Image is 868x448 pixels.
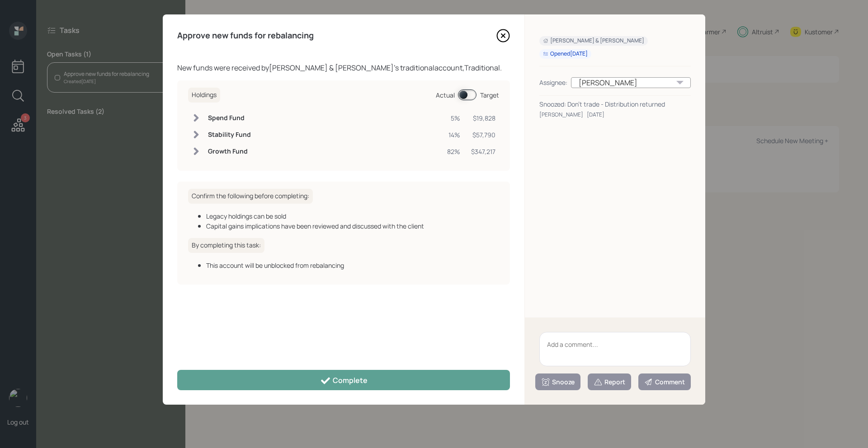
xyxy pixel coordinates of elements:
[541,378,575,387] div: Snooze
[594,378,625,387] div: Report
[539,78,567,87] div: Assignee:
[188,238,264,253] h6: By completing this task:
[208,131,251,139] h6: Stability Fund
[177,370,510,390] button: Complete
[188,189,313,204] h6: Confirm the following before completing:
[539,111,583,119] div: [PERSON_NAME]
[177,62,510,73] div: New funds were received by [PERSON_NAME] & [PERSON_NAME] 's traditional account, Traditional .
[208,148,251,155] h6: Growth Fund
[208,114,251,122] h6: Spend Fund
[206,261,499,270] div: This account will be unblocked from rebalancing
[587,111,604,119] div: [DATE]
[638,373,691,390] button: Comment
[480,90,499,100] div: Target
[539,99,691,109] div: Snoozed: Don't trade - Distribution returned
[471,113,495,123] div: $19,828
[471,130,495,140] div: $57,790
[188,88,220,103] h6: Holdings
[543,50,588,58] div: Opened [DATE]
[535,373,580,390] button: Snooze
[571,77,691,88] div: [PERSON_NAME]
[543,37,644,45] div: [PERSON_NAME] & [PERSON_NAME]
[447,147,460,156] div: 82%
[320,375,368,386] div: Complete
[588,373,631,390] button: Report
[436,90,455,100] div: Actual
[447,130,460,140] div: 14%
[177,31,314,41] h4: Approve new funds for rebalancing
[644,378,685,387] div: Comment
[447,113,460,123] div: 5%
[471,147,495,156] div: $347,217
[206,211,499,221] div: Legacy holdings can be sold
[206,221,499,231] div: Capital gains implications have been reviewed and discussed with the client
